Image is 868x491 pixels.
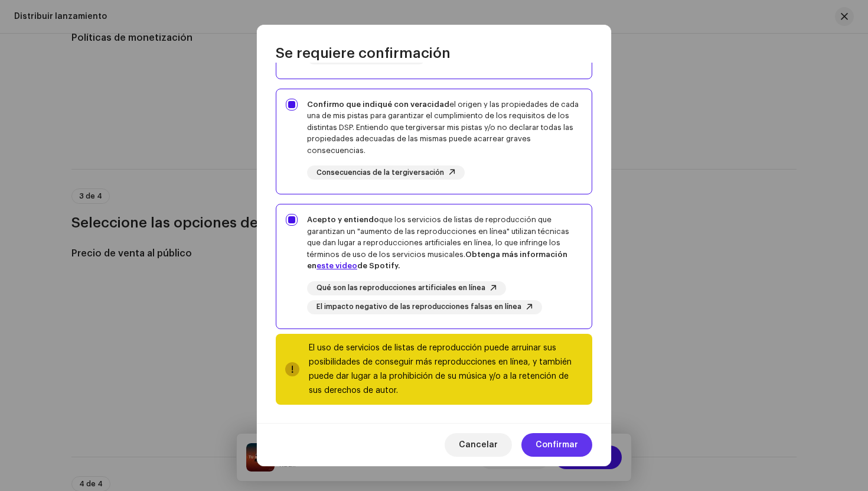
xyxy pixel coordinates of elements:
strong: Acepto y entiendo [307,216,379,223]
div: que los servicios de listas de reproducción que garantizan un "aumento de las reproducciones en l... [307,214,582,272]
span: Qué son las reproducciones artificiales en línea [316,284,485,292]
button: Confirmar [521,433,592,457]
span: Cancelar [459,433,498,457]
span: Se requiere confirmación [276,44,451,63]
p-togglebutton: Acepto y entiendoque los servicios de listas de reproducción que garantizan un "aumento de las re... [276,204,592,329]
span: El impacto negativo de las reproducciones falsas en línea [316,303,521,311]
a: este video [316,262,357,269]
strong: Obtenga más información en de Spotify. [307,251,567,270]
span: Confirmar [536,433,578,457]
p-togglebutton: Confirmo que indiqué con veracidadel origen y las propiedades de cada una de mis pistas para gara... [276,89,592,195]
span: Consecuencias de la tergiversación [316,169,444,177]
button: Cancelar [445,433,512,457]
div: El uso de servicios de listas de reproducción puede arruinar sus posibilidades de conseguir más r... [309,341,583,398]
div: el origen y las propiedades de cada una de mis pistas para garantizar el cumplimiento de los requ... [307,99,582,157]
strong: Confirmo que indiqué con veracidad [307,100,449,108]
